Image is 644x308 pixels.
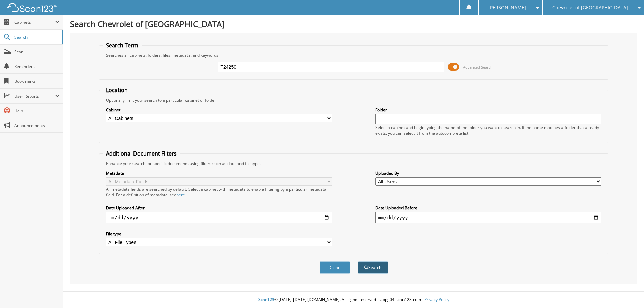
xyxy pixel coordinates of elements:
[258,297,274,302] span: Scan123
[176,192,185,198] a: here
[463,65,493,70] span: Advanced Search
[14,64,60,69] span: Reminders
[488,6,526,10] span: [PERSON_NAME]
[106,107,332,113] label: Cabinet
[103,42,142,49] legend: Search Term
[14,123,60,128] span: Announcements
[106,170,332,176] label: Metadata
[106,205,332,211] label: Date Uploaded After
[358,261,388,274] button: Search
[14,108,60,114] span: Help
[103,150,180,157] legend: Additional Document Filters
[103,52,605,58] div: Searches all cabinets, folders, files, metadata, and keywords
[610,276,644,308] iframe: Chat Widget
[14,78,60,84] span: Bookmarks
[14,49,60,55] span: Scan
[375,205,601,211] label: Date Uploaded Before
[320,261,350,274] button: Clear
[106,212,332,223] input: start
[375,107,601,113] label: Folder
[103,97,605,103] div: Optionally limit your search to a particular cabinet or folder
[375,212,601,223] input: end
[14,19,55,25] span: Cabinets
[14,93,55,99] span: User Reports
[106,186,332,198] div: All metadata fields are searched by default. Select a cabinet with metadata to enable filtering b...
[375,170,601,176] label: Uploaded By
[7,3,57,12] img: scan123-logo-white.svg
[106,231,332,237] label: File type
[63,292,644,308] div: © [DATE]-[DATE] [DOMAIN_NAME]. All rights reserved | appg04-scan123-com |
[70,18,637,29] h1: Search Chevrolet of [GEOGRAPHIC_DATA]
[103,161,605,166] div: Enhance your search for specific documents using filters such as date and file type.
[14,34,59,40] span: Search
[424,297,449,302] a: Privacy Policy
[375,125,601,136] div: Select a cabinet and begin typing the name of the folder you want to search in. If the name match...
[103,86,131,94] legend: Location
[552,6,628,10] span: Chevrolet of [GEOGRAPHIC_DATA]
